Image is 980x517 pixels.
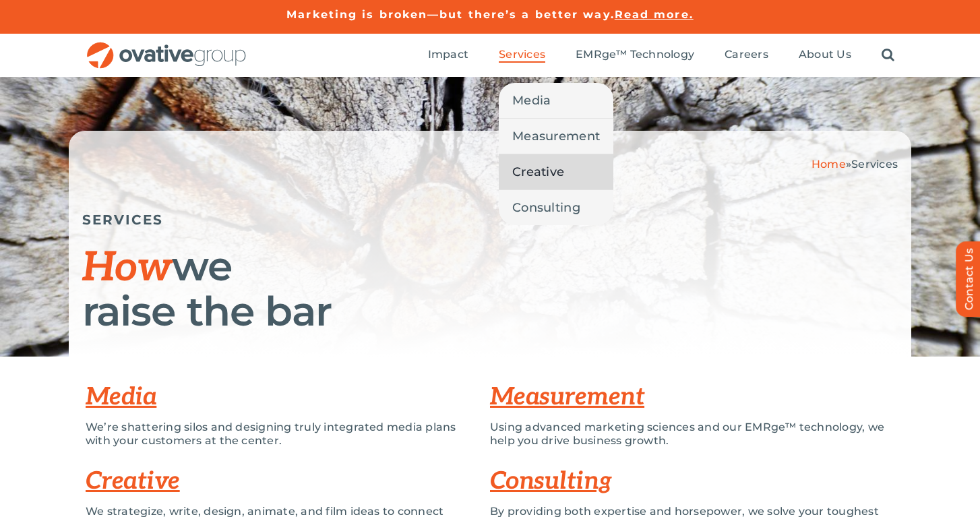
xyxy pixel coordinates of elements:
a: Measurement [490,382,644,412]
span: Consulting [512,198,580,217]
a: OG_Full_horizontal_RGB [86,40,247,53]
a: Creative [499,154,613,189]
a: Media [499,83,613,118]
a: Marketing is broken—but there’s a better way. [286,8,615,21]
a: Home [811,158,846,171]
a: Creative [86,466,180,496]
a: Read more. [615,8,694,21]
a: Media [86,382,156,412]
h5: SERVICES [82,212,898,228]
span: Measurement [512,127,600,146]
a: Consulting [499,190,613,225]
a: Careers [725,48,768,63]
span: EMRge™ Technology [576,48,694,61]
a: Search [882,48,894,63]
span: About Us [799,48,851,61]
span: » [811,158,898,171]
span: Media [512,91,551,110]
a: Services [499,48,545,63]
a: Measurement [499,119,613,154]
p: Using advanced marketing sciences and our EMRge™ technology, we help you drive business growth. [490,421,894,448]
span: Services [499,48,545,61]
nav: Menu [428,34,894,77]
a: Consulting [490,466,612,496]
span: Careers [725,48,768,61]
a: About Us [799,48,851,63]
a: EMRge™ Technology [576,48,694,63]
h1: we raise the bar [82,245,898,333]
span: How [82,244,172,293]
span: Creative [512,162,564,181]
span: Services [851,158,898,171]
p: We’re shattering silos and designing truly integrated media plans with your customers at the center. [86,421,470,448]
a: Impact [428,48,468,63]
span: Impact [428,48,468,61]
